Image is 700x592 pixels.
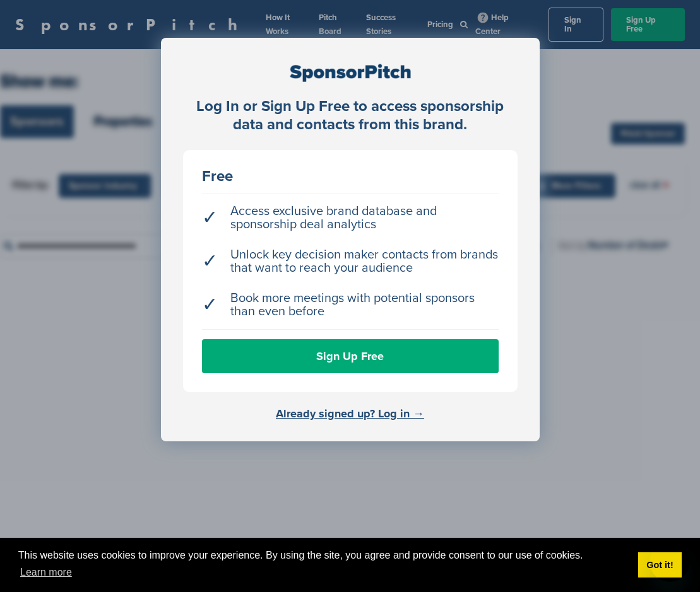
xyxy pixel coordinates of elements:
[202,199,499,238] li: Access exclusive brand database and sponsorship deal analytics
[202,286,499,325] li: Book more meetings with potential sponsors than even before
[202,298,218,311] span: ✓
[202,211,218,224] span: ✓
[638,552,682,577] a: dismiss cookie message
[202,339,499,373] a: Sign Up Free
[202,169,499,184] div: Free
[18,548,628,582] span: This website uses cookies to improve your experience. By using the site, you agree and provide co...
[183,98,518,134] div: Log In or Sign Up Free to access sponsorship data and contacts from this brand.
[202,242,499,281] li: Unlock key decision maker contacts from brands that want to reach your audience
[276,407,424,421] a: Already signed up? Log in →
[650,542,690,582] iframe: Button to launch messaging window
[18,563,74,582] a: learn more about cookies
[202,255,218,268] span: ✓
